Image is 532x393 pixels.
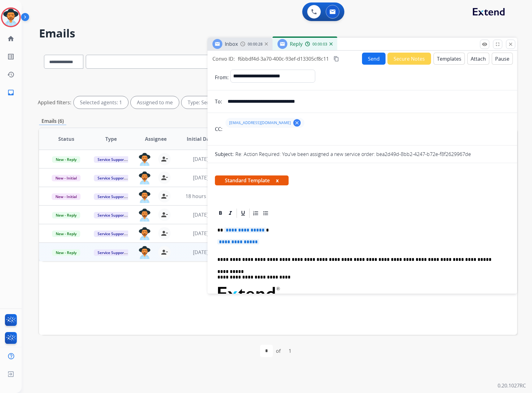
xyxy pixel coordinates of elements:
img: agent-avatar [138,246,151,259]
button: Pause [492,53,513,65]
span: New - Reply [52,231,80,237]
img: agent-avatar [138,153,151,166]
p: Convo ID: [212,55,235,63]
p: Emails (6) [39,117,66,125]
mat-icon: clear [294,120,300,126]
span: Status [58,135,74,143]
span: New - Reply [52,212,80,218]
mat-icon: person_remove [161,230,168,237]
mat-icon: list_alt [7,53,15,60]
span: Inbox [225,41,238,47]
img: avatar [2,9,20,26]
span: 00:00:03 [312,42,327,47]
p: To: [215,98,222,105]
span: f6bbdf4d-3a70-400c-93ef-d13305cf8c11 [238,55,329,62]
span: [DATE] [193,174,208,181]
mat-icon: person_remove [161,248,168,256]
div: Selected agents: 1 [74,96,128,109]
span: New - Initial [52,193,81,200]
mat-icon: person_remove [161,211,168,218]
mat-icon: remove_red_eye [482,41,487,47]
p: Re: Action Required: You've been assigned a new service order: bea2d49d-8bb2-4247-b72e-f8f2629967de [235,150,471,158]
div: of [276,347,281,355]
h2: Emails [39,27,517,40]
button: x [276,177,279,184]
span: Service Support [94,212,129,218]
div: Type: Service Support [181,96,253,109]
div: Bullet List [261,209,270,218]
span: Assignee [145,135,167,143]
mat-icon: inbox [7,89,15,96]
mat-icon: content_copy [334,56,339,62]
img: agent-avatar [138,171,151,184]
img: agent-avatar [138,209,151,222]
button: Send [362,53,386,65]
mat-icon: fullscreen [495,41,500,47]
span: Service Support [94,231,129,237]
button: Secure Notes [387,53,431,65]
mat-icon: person_remove [161,174,168,181]
span: 00:00:28 [248,42,263,47]
span: Initial Date [187,135,215,143]
span: Reply [290,41,303,47]
span: [DATE] [193,211,208,218]
span: [DATE] [193,230,208,237]
button: Templates [434,53,465,65]
mat-icon: close [508,41,513,47]
p: Applied filters: [38,99,71,106]
div: Bold [216,209,225,218]
span: Type [105,135,117,143]
span: Service Support [94,156,129,163]
mat-icon: person_remove [161,155,168,163]
p: Subject: [215,150,233,158]
span: New - Reply [52,156,80,163]
img: agent-avatar [138,190,151,203]
div: 1 [284,345,296,357]
mat-icon: history [7,71,15,78]
span: Service Support [94,175,129,181]
div: Assigned to me [131,96,179,109]
mat-icon: person_remove [161,192,168,200]
div: Italic [226,209,235,218]
span: [EMAIL_ADDRESS][DOMAIN_NAME] [229,120,291,125]
span: [DATE] [193,156,208,162]
span: [DATE] [193,249,208,256]
div: Underline [238,209,248,218]
p: CC: [215,125,222,133]
span: Standard Template [215,175,289,185]
mat-icon: home [7,35,15,42]
span: New - Reply [52,249,80,256]
div: Ordered List [251,209,260,218]
span: 18 hours ago [185,193,216,200]
p: From: [215,74,229,81]
span: New - Initial [52,175,81,181]
button: Attach [467,53,489,65]
p: 0.20.1027RC [498,382,526,389]
span: Service Support [94,249,129,256]
img: agent-avatar [138,227,151,240]
span: Service Support [94,193,129,200]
